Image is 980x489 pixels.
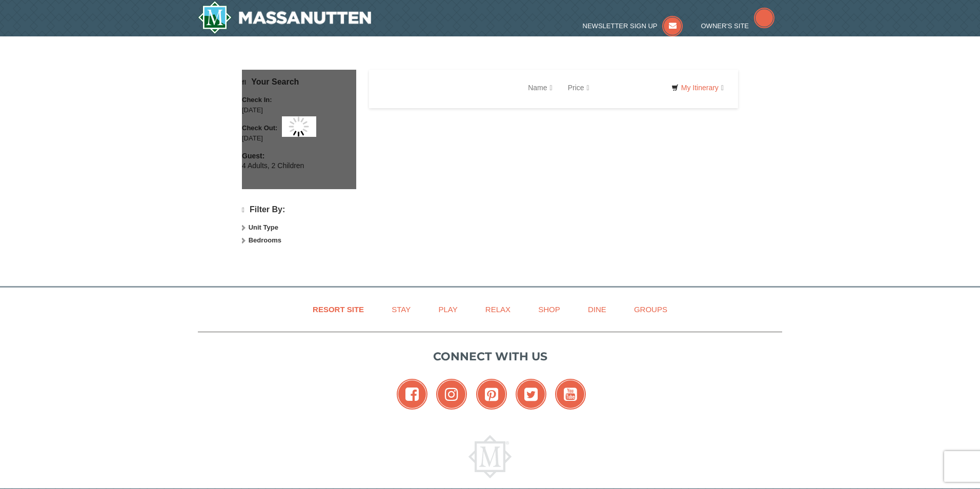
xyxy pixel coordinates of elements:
[289,116,309,137] img: wait gif
[701,22,749,30] span: Owner's Site
[425,298,470,321] a: Play
[242,205,356,215] h4: Filter By:
[665,80,730,95] a: My Itinerary
[583,22,658,30] span: Newsletter Sign Up
[300,298,377,321] a: Resort Site
[701,22,775,30] a: Owner's Site
[473,298,523,321] a: Relax
[198,1,371,34] img: Massanutten Resort Logo
[560,77,597,98] a: Price
[249,223,278,231] strong: Unit Type
[621,298,680,321] a: Groups
[525,298,573,321] a: Shop
[583,22,683,30] a: Newsletter Sign Up
[198,348,782,365] p: Connect with us
[520,77,560,98] a: Name
[249,236,281,244] strong: Bedrooms
[575,298,619,321] a: Dine
[468,435,512,478] img: Massanutten Resort Logo
[379,298,423,321] a: Stay
[198,1,371,34] a: Massanutten Resort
